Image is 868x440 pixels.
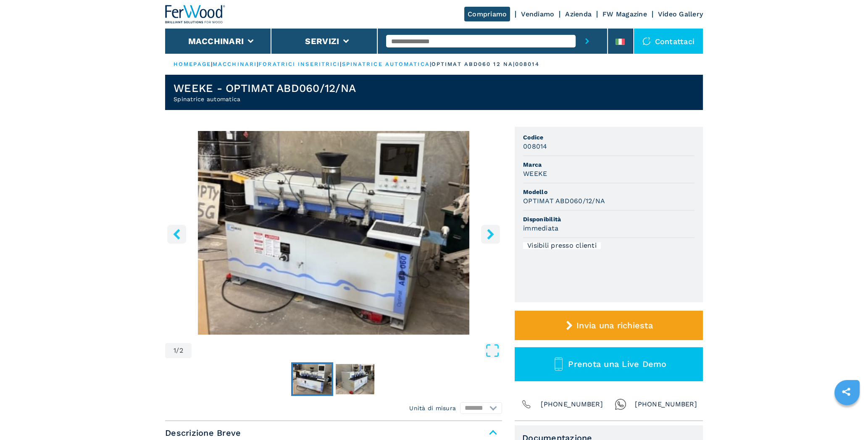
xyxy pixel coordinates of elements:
[523,169,547,178] h3: WEEKE
[481,225,500,244] button: right-button
[576,29,599,54] button: submit-button
[194,343,500,358] button: Open Fullscreen
[635,398,697,410] span: [PHONE_NUMBER]
[258,61,340,67] a: foratrici inseritrici
[523,196,605,206] h3: OPTIMAT ABD060/12/NA
[523,223,558,233] h3: immediata
[342,61,430,67] a: spinatrice automatica
[515,347,703,381] button: Prenota una Live Demo
[430,61,431,67] span: |
[515,311,703,340] button: Invia una richiesta
[464,7,510,21] a: Compriamo
[176,347,179,354] span: /
[521,398,532,410] img: Phone
[832,402,862,434] iframe: Chat
[642,37,651,45] img: Contattaci
[165,362,502,396] nav: Thumbnail Navigation
[523,141,547,151] h3: 008014
[523,133,694,141] span: Codice
[523,215,694,223] span: Disponibilità
[431,60,515,68] p: optimat abd060 12 na |
[257,61,258,67] span: |
[179,347,183,354] span: 2
[409,404,456,412] em: Unità di misura
[174,95,356,103] h2: Spinatrice automatica
[211,61,213,67] span: |
[568,359,666,369] span: Prenota una Live Demo
[523,242,601,249] div: Visibili presso clienti
[167,225,186,244] button: left-button
[165,5,226,24] img: Ferwood
[541,398,603,410] span: [PHONE_NUMBER]
[615,398,626,410] img: Whatsapp
[634,29,703,54] div: Contattaci
[291,362,333,396] button: Go to Slide 1
[523,160,694,169] span: Marca
[305,36,339,46] button: Servizi
[165,131,502,335] div: Go to Slide 1
[174,347,176,354] span: 1
[165,131,502,335] img: Spinatrice automatica WEEKE OPTIMAT ABD060/12/NA
[602,10,647,18] a: FW Magazine
[334,362,376,396] button: Go to Slide 2
[523,188,694,196] span: Modello
[213,61,257,67] a: macchinari
[576,320,653,330] span: Invia una richiesta
[188,36,244,46] button: Macchinari
[565,10,592,18] a: Azienda
[174,61,211,67] a: HOMEPAGE
[174,81,356,95] h1: WEEKE - OPTIMAT ABD060/12/NA
[658,10,703,18] a: Video Gallery
[336,364,374,394] img: ffc6b232e3f5a482a37563e9ab35899b
[340,61,342,67] span: |
[293,364,331,394] img: 877fc86274751c1ba56108a33d03fe28
[836,381,857,402] a: sharethis
[515,60,539,68] p: 008014
[521,10,554,18] a: Vendiamo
